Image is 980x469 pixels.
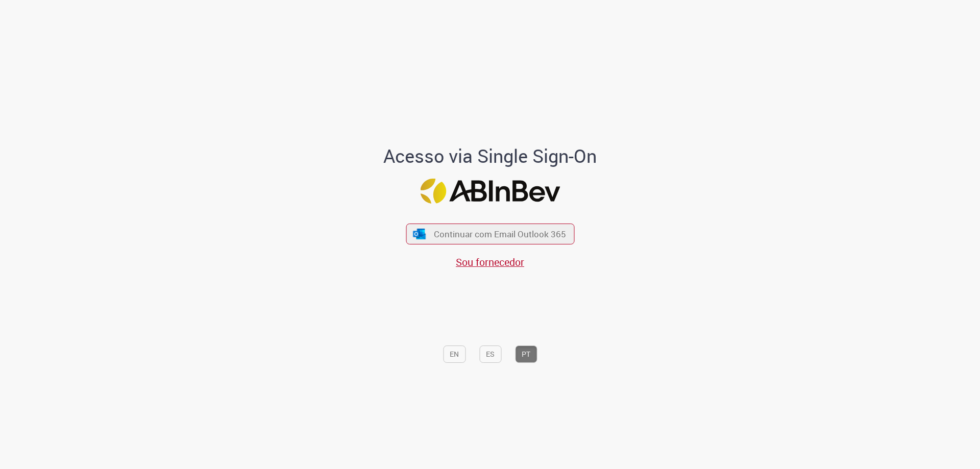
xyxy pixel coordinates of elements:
img: Logo ABInBev [420,179,560,204]
h1: Acesso via Single Sign-On [349,146,632,166]
span: Continuar com Email Outlook 365 [434,228,566,240]
button: ES [479,345,501,363]
img: ícone Azure/Microsoft 360 [412,229,427,239]
button: PT [515,345,537,363]
button: ícone Azure/Microsoft 360 Continuar com Email Outlook 365 [406,224,574,244]
button: EN [443,345,465,363]
a: Sou fornecedor [456,255,524,269]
